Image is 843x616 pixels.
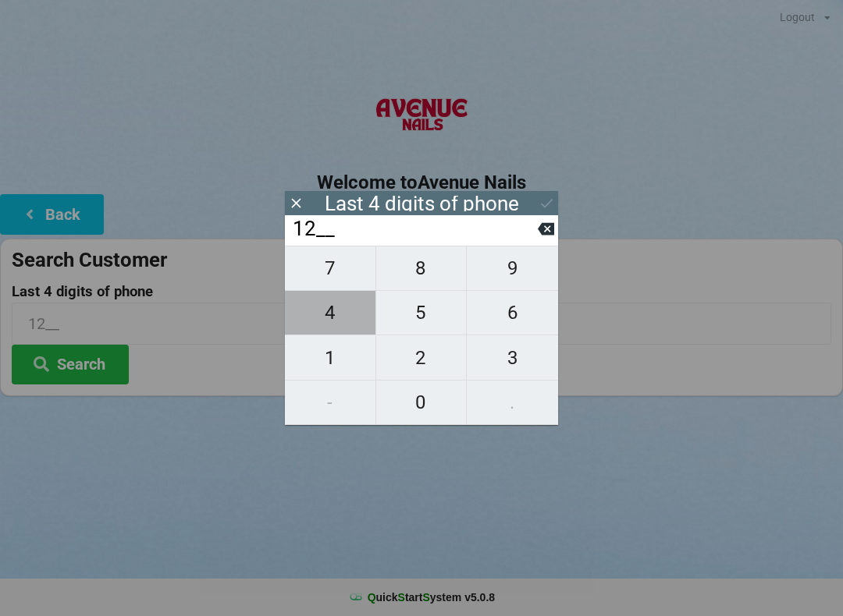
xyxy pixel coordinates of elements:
[285,291,376,335] button: 4
[467,296,558,329] span: 6
[285,342,375,374] span: 1
[467,252,558,285] span: 9
[325,196,519,211] div: Last 4 digits of phone
[376,296,467,329] span: 5
[285,335,376,380] button: 1
[285,246,376,291] button: 7
[376,246,468,291] button: 8
[376,386,467,419] span: 0
[467,342,558,374] span: 3
[285,296,375,329] span: 4
[376,342,467,374] span: 2
[467,291,558,335] button: 6
[376,335,468,380] button: 2
[285,252,375,285] span: 7
[467,335,558,380] button: 3
[467,246,558,291] button: 9
[376,252,467,285] span: 8
[376,381,468,425] button: 0
[376,291,468,335] button: 5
